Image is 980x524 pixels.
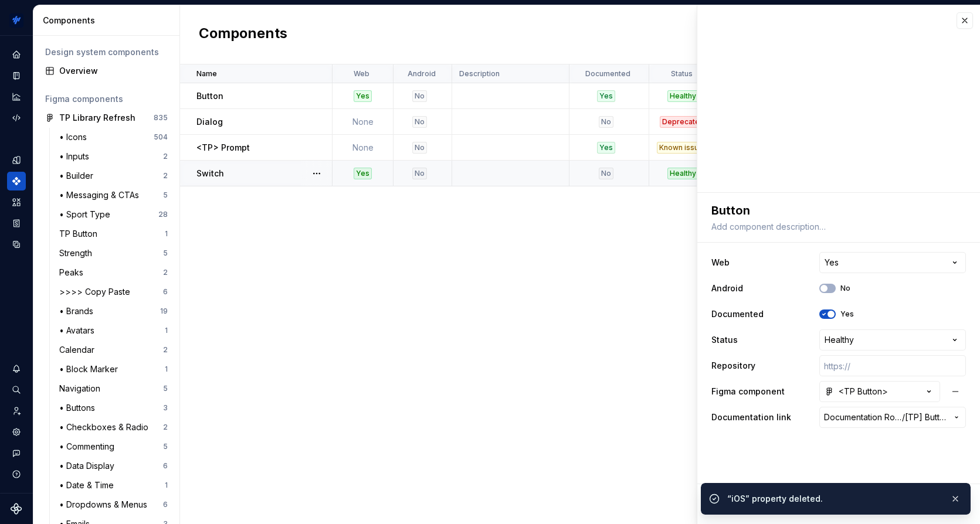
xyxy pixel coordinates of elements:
div: • Dropdowns & Menus [59,499,152,511]
img: 4eb2c90a-beb3-47d2-b0e5-0e686db1db46.png [9,13,23,28]
div: No [599,116,613,128]
a: >>>> Copy Paste6 [55,283,172,301]
a: • Data Display6 [55,457,172,475]
label: Documentation link [711,411,791,423]
label: Documented [711,308,764,320]
a: TP Library Refresh835 [40,108,172,127]
a: • Block Marker1 [55,360,172,379]
a: Code automation [7,108,26,127]
button: Search ⌘K [7,380,26,399]
iframe: figma-embed [697,5,980,193]
label: Repository [711,360,755,372]
div: <TP Button> [825,386,888,397]
div: Healthy [667,90,698,102]
div: Invite team [7,401,26,420]
a: • Sport Type28 [55,205,172,224]
a: • Brands19 [55,302,172,321]
a: Overview [40,62,172,80]
div: • Buttons [59,402,100,414]
div: 3 [163,403,168,413]
a: Analytics [7,87,26,106]
a: Strength5 [55,244,172,263]
p: Dialog [196,116,223,128]
div: 5 [163,190,168,200]
div: • Icons [59,131,91,143]
div: TP Button [59,228,102,240]
div: 1 [165,326,168,335]
div: Deprecated [660,116,707,128]
div: • Brands [59,305,98,317]
p: Android [408,69,436,79]
a: • Icons504 [55,128,172,147]
div: Yes [354,90,372,102]
div: Components [43,15,175,26]
p: Status [671,69,693,79]
td: None [333,135,394,161]
div: 28 [158,210,168,219]
a: • Inputs2 [55,147,172,166]
div: • Date & Time [59,479,118,491]
a: Assets [7,193,26,212]
label: Web [711,257,730,268]
a: • Commenting5 [55,437,172,456]
div: 1 [165,229,168,239]
div: 5 [163,442,168,451]
div: • Commenting [59,441,119,452]
div: No [412,142,427,154]
div: 2 [163,423,168,432]
button: Notifications [7,359,26,378]
svg: Supernova Logo [11,503,22,515]
div: 504 [154,132,168,142]
a: Storybook stories [7,214,26,233]
input: https:// [819,355,966,376]
div: TP Library Refresh [59,112,135,124]
a: Calendar2 [55,341,172,359]
div: Components [7,172,26,190]
a: • Dropdowns & Menus6 [55,495,172,514]
div: Navigation [59,383,105,394]
a: Peaks2 [55,263,172,282]
div: 2 [163,268,168,277]
label: Android [711,283,743,294]
div: 6 [163,500,168,509]
a: • Checkboxes & Radio2 [55,418,172,437]
div: Overview [59,65,168,77]
a: Design tokens [7,151,26,169]
div: 1 [165,365,168,374]
div: 2 [163,345,168,355]
div: Peaks [59,267,88,278]
div: • Block Marker [59,363,123,375]
div: 5 [163,249,168,258]
label: Yes [840,309,854,319]
div: 19 [160,307,168,316]
span: / [902,411,905,423]
div: • Sport Type [59,209,115,220]
span: Documentation Root / [824,411,902,423]
a: • Messaging & CTAs5 [55,186,172,205]
div: • Messaging & CTAs [59,189,144,201]
p: Description [459,69,500,79]
div: No [412,116,427,128]
label: Status [711,334,738,346]
button: <TP Button> [819,381,940,402]
div: Known issues [657,142,709,154]
a: Data sources [7,235,26,254]
a: • Buttons3 [55,399,172,417]
div: Design system components [45,46,168,58]
div: >>>> Copy Paste [59,286,135,298]
button: Contact support [7,444,26,462]
div: 835 [154,113,168,123]
div: Yes [597,142,615,154]
p: Switch [196,168,224,179]
div: 6 [163,287,168,297]
div: 5 [163,384,168,393]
